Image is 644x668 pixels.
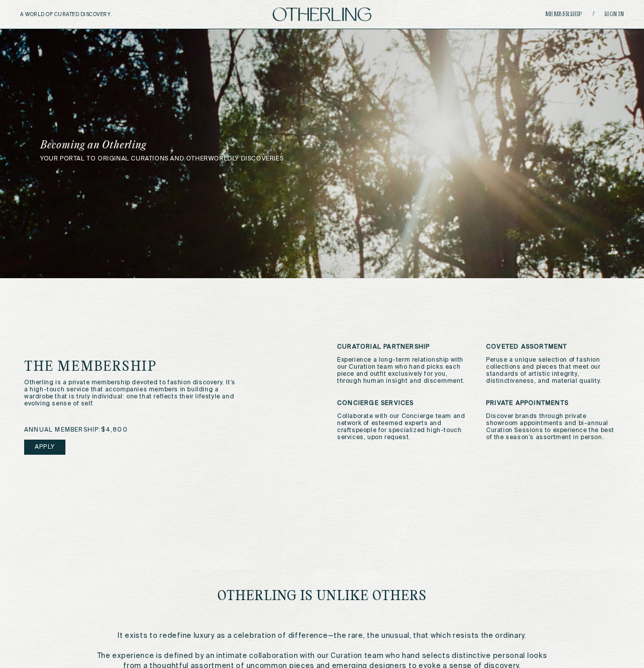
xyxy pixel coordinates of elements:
[217,590,427,604] h1: Otherling Is Unlike Others
[24,360,274,374] h1: The Membership
[337,357,471,385] p: Experience a long-term relationship with our Curation team who hand picks each piece and outfit e...
[337,413,471,441] p: Collaborate with our Concierge team and network of esteemed experts and craftspeople for speciali...
[273,8,371,21] img: logo
[40,155,604,162] p: your portal to original curations and otherworldly discoveries.
[24,440,65,455] a: Apply
[337,344,471,351] h3: Curatorial Partnership
[486,400,620,407] h3: Private Appointments
[486,344,620,351] h3: Coveted Assortment
[40,140,378,150] h1: Becoming an Otherling
[486,357,620,385] p: Peruse a unique selection of fashion collections and pieces that meet our standards of artistic i...
[486,413,620,441] p: Discover brands through private showroom appointments and bi-annual Curation Sessions to experien...
[337,400,471,407] h3: Concierge Services
[24,379,236,407] p: Otherling is a private membership devoted to fashion discovery. It’s a high-touch service that ac...
[593,11,594,18] span: /
[604,12,624,18] a: Sign in
[24,427,128,434] span: annual membership: $4,800
[545,12,583,18] a: Membership
[20,12,155,18] h5: A WORLD OF CURATED DISCOVERY.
